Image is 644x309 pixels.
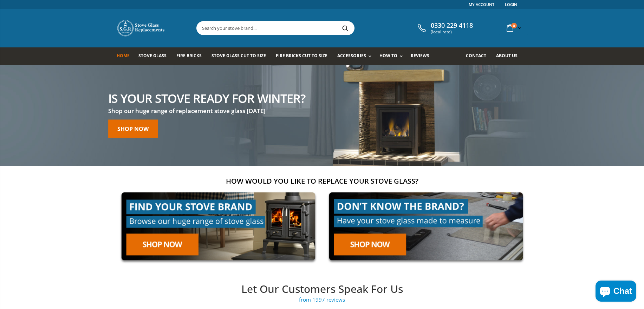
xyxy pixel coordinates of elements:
[114,296,530,303] a: 4.90 stars from 1997 reviews
[117,188,320,265] img: find-your-brand-cta_9b334d5d-5c94-48ed-825f-d7972bbdebd0.jpg
[108,120,158,138] a: Shop now
[212,47,271,65] a: Stove Glass Cut To Size
[338,21,353,35] button: Search
[431,29,473,34] span: (local rate)
[324,188,528,265] img: made-to-measure-cta_2cd95ceb-d519-4648-b0cf-d2d338fdf11f.jpg
[138,47,172,65] a: Stove Glass
[176,47,207,65] a: Fire Bricks
[466,47,492,65] a: Contact
[114,296,530,303] span: from 1997 reviews
[337,53,366,59] span: Accessories
[117,19,166,37] img: Stove Glass Replacement
[504,21,523,35] a: 0
[496,47,523,65] a: About us
[138,53,167,59] span: Stove Glass
[416,22,473,34] a: 0330 229 4118 (local rate)
[117,47,135,65] a: Home
[276,53,327,59] span: Fire Bricks Cut To Size
[114,282,530,296] h2: Let Our Customers Speak For Us
[466,53,486,59] span: Contact
[108,107,305,115] h3: Shop our huge range of replacement stove glass [DATE]
[379,47,406,65] a: How To
[411,47,435,65] a: Reviews
[108,92,305,104] h2: Is your stove ready for winter?
[379,53,397,59] span: How To
[197,21,433,35] input: Search your stove brand...
[212,53,266,59] span: Stove Glass Cut To Size
[337,47,375,65] a: Accessories
[496,53,518,59] span: About us
[431,22,473,29] span: 0330 229 4118
[511,23,517,28] span: 0
[593,281,638,303] inbox-online-store-chat: Shopify online store chat
[117,176,528,186] h2: How would you like to replace your stove glass?
[411,53,429,59] span: Reviews
[117,53,130,59] span: Home
[276,47,333,65] a: Fire Bricks Cut To Size
[176,53,202,59] span: Fire Bricks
